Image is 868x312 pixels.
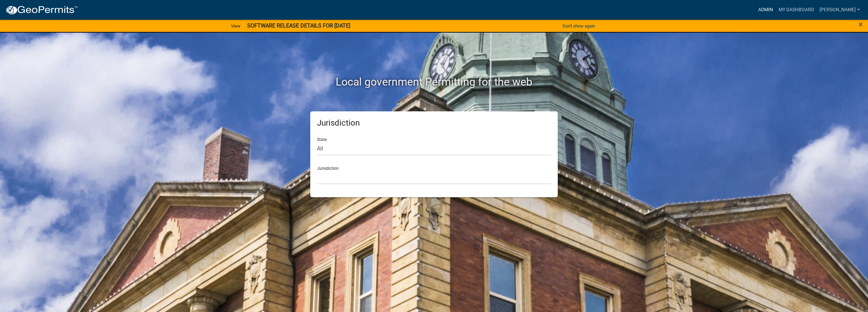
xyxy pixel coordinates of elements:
span: × [859,20,863,29]
h2: Local government Permitting for the web [246,75,622,88]
a: [PERSON_NAME] [817,3,863,16]
button: Don't show again [560,20,598,32]
a: Admin [755,3,776,16]
a: My Dashboard [776,3,817,16]
a: View [228,20,243,32]
h5: Jurisdiction [317,118,551,128]
strong: SOFTWARE RELEASE DETAILS FOR [DATE] [247,22,350,29]
button: Close [859,20,863,29]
